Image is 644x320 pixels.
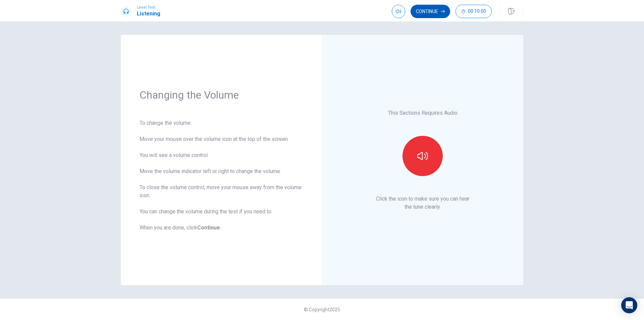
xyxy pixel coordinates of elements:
[137,5,160,10] span: Level Test
[376,195,470,211] p: Click the icon to make sure you can hear the tune clearly.
[140,88,303,102] h1: Changing the Volume
[621,297,637,313] div: Open Intercom Messenger
[388,109,458,117] p: This Sections Requires Audio
[304,307,340,312] span: © Copyright 2025
[197,224,220,231] b: Continue
[455,5,492,18] button: 00:10:00
[411,5,450,18] button: Continue
[140,119,303,232] div: To change the volume: Move your mouse over the volume icon at the top of the screen. You will see...
[468,9,486,14] span: 00:10:00
[137,10,160,18] h1: Listening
